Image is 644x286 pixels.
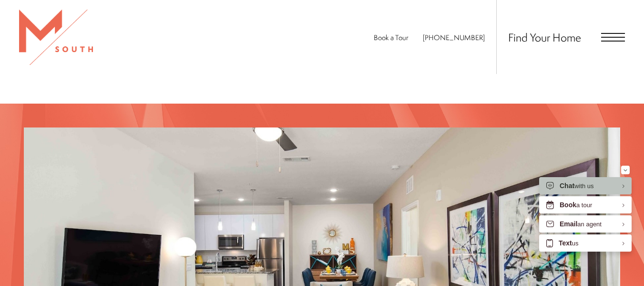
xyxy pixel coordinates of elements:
span: [PHONE_NUMBER] [423,32,485,42]
button: Open Menu [601,33,625,42]
img: MSouth [19,10,93,65]
a: Book a Tour [374,32,409,42]
a: Call Us at 813-570-8014 [423,32,485,42]
a: Find Your Home [508,30,581,45]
